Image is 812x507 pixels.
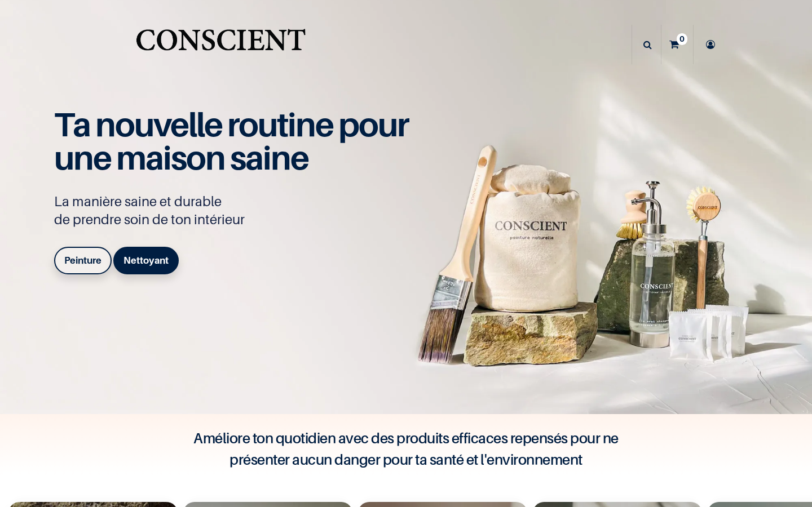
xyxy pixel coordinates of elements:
[64,255,101,266] b: Peinture
[123,255,169,266] b: Nettoyant
[677,33,687,45] sup: 0
[54,193,421,229] p: La manière saine et durable de prendre soin de ton intérieur
[180,428,632,470] h4: Améliore ton quotidien avec des produits efficaces repensés pour ne présenter aucun danger pour t...
[54,104,408,177] span: Ta nouvelle routine pour une maison saine
[134,23,308,67] img: Conscient
[661,25,693,64] a: 0
[134,23,308,67] a: Logo of Conscient
[54,247,112,274] a: Peinture
[113,247,179,274] a: Nettoyant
